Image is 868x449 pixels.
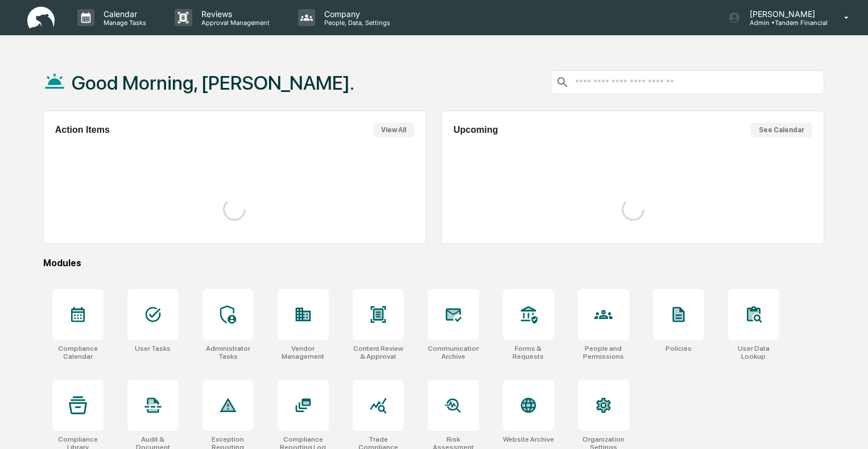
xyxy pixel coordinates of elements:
div: Forms & Requests [503,345,554,360]
h1: Good Morning, [PERSON_NAME]. [72,72,354,94]
div: Website Archive [503,435,554,443]
p: People, Data, Settings [315,19,396,27]
p: [PERSON_NAME] [741,9,828,19]
button: View All [373,123,414,137]
p: Manage Tasks [94,19,152,27]
h2: Upcoming [453,125,498,135]
div: Policies [666,345,692,353]
div: Administrator Tasks [202,345,254,360]
div: Modules [43,258,824,268]
div: User Data Lookup [728,345,779,360]
div: User Tasks [135,345,171,353]
p: Admin • Tandem Financial [741,19,828,27]
div: People and Permissions [578,345,629,360]
div: Communications Archive [428,345,479,360]
h2: Action Items [55,125,110,135]
div: Compliance Calendar [52,345,104,360]
p: Approval Management [192,19,275,27]
p: Reviews [192,9,275,19]
p: Company [315,9,396,19]
img: logo [27,7,55,29]
button: See Calendar [751,123,812,137]
p: Calendar [94,9,152,19]
div: Vendor Management [278,345,329,360]
div: Content Review & Approval [353,345,404,360]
